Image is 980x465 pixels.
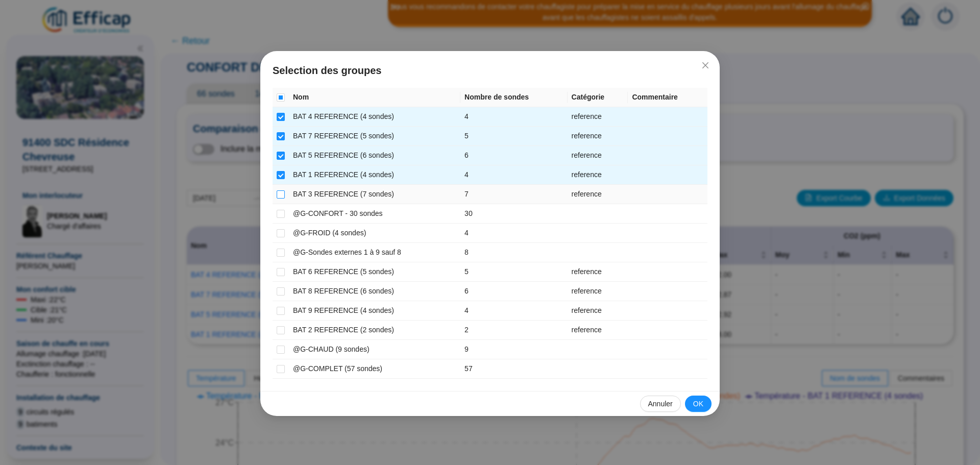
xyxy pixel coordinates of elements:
td: 5 [460,127,567,146]
span: OK [693,399,703,409]
td: BAT 3 REFERENCE (7 sondes) [289,185,460,204]
td: 7 [460,185,567,204]
td: reference [568,146,628,165]
td: 4 [460,224,567,243]
td: reference [568,185,628,204]
td: BAT 4 REFERENCE (4 sondes) [289,107,460,127]
td: reference [568,282,628,301]
button: Close [697,57,714,74]
td: BAT 1 REFERENCE (4 sondes) [289,165,460,185]
td: @G-CONFORT - 30 sondes [289,204,460,224]
td: BAT 9 REFERENCE (4 sondes) [289,301,460,321]
td: reference [568,107,628,127]
td: @G-COMPLET (57 sondes) [289,359,460,379]
td: 6 [460,282,567,301]
td: 4 [460,107,567,127]
td: 5 [460,262,567,282]
td: reference [568,262,628,282]
td: reference [568,127,628,146]
td: 4 [460,301,567,321]
td: reference [568,301,628,321]
td: @G-Sondes externes 1 à 9 sauf 8 [289,243,460,262]
td: @G-FROID (4 sondes) [289,224,460,243]
span: close [701,61,709,69]
td: BAT 8 REFERENCE (6 sondes) [289,282,460,301]
span: Annuler [648,399,673,409]
th: Commentaire [628,88,707,107]
span: Fermer [697,61,714,69]
td: BAT 2 REFERENCE (2 sondes) [289,321,460,340]
span: Selection des groupes [273,63,707,78]
button: Annuler [640,396,681,412]
td: reference [568,165,628,185]
button: OK [685,396,712,412]
td: 6 [460,146,567,165]
th: Catégorie [568,88,628,107]
th: Nom [289,88,460,107]
td: 8 [460,243,567,262]
th: Nombre de sondes [460,88,567,107]
td: reference [568,321,628,340]
td: 9 [460,340,567,359]
td: 30 [460,204,567,224]
td: BAT 7 REFERENCE (5 sondes) [289,127,460,146]
td: 2 [460,321,567,340]
td: 4 [460,165,567,185]
td: BAT 5 REFERENCE (6 sondes) [289,146,460,165]
td: @G-CHAUD (9 sondes) [289,340,460,359]
td: 57 [460,359,567,379]
td: BAT 6 REFERENCE (5 sondes) [289,262,460,282]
